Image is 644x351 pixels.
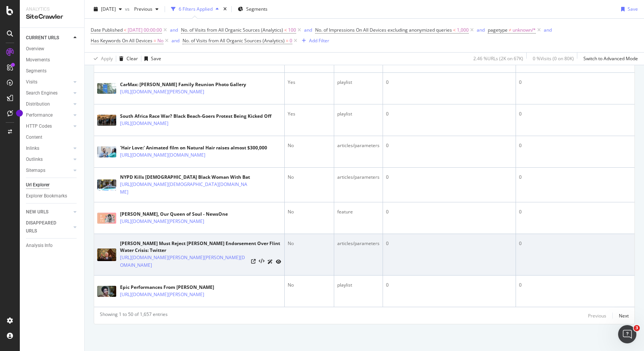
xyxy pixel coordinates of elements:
[141,53,161,65] button: Save
[288,79,331,86] div: Yes
[386,174,513,181] div: 0
[26,208,48,216] div: NEW URLS
[26,167,45,175] div: Sitemaps
[120,174,281,181] div: NYPD Kills [DEMOGRAPHIC_DATA] Black Woman With Bat
[488,27,508,33] span: pagetype
[125,6,131,12] span: vs
[386,79,513,86] div: 0
[386,240,513,247] div: 0
[97,180,116,191] img: main image
[337,208,380,215] div: feature
[179,6,213,12] div: 6 Filters Applied
[634,325,640,331] span: 3
[583,55,638,62] div: Switch to Advanced Mode
[26,219,64,235] div: DISAPPEARED URLS
[26,155,71,163] a: Outlinks
[26,192,67,200] div: Explorer Bookmarks
[26,100,50,108] div: Distribution
[309,37,329,44] div: Add Filter
[519,208,641,215] div: 0
[519,111,641,117] div: 0
[544,27,552,33] div: and
[154,37,156,44] span: =
[580,53,638,65] button: Switch to Advanced Mode
[290,35,292,46] span: 0
[170,26,178,34] button: and
[288,282,331,288] div: No
[519,282,641,288] div: 0
[26,67,79,75] a: Segments
[588,311,606,320] button: Previous
[251,259,256,264] a: Visit Online Page
[337,240,380,247] div: articles/parameters
[337,79,380,86] div: playlist
[26,45,44,53] div: Overview
[26,122,52,130] div: HTTP Codes
[26,89,58,97] div: Search Engines
[16,110,23,117] div: Tooltip anchor
[91,53,113,65] button: Apply
[619,313,629,319] div: Next
[168,3,222,15] button: 6 Filters Applied
[100,311,168,320] div: Showing 1 to 50 of 1,657 entries
[457,25,469,35] span: 1,000
[91,27,123,33] span: Date Published
[26,34,59,42] div: CURRENT URLS
[628,6,638,12] div: Save
[288,111,331,117] div: Yes
[619,311,629,320] button: Next
[91,3,125,15] button: [DATE]
[519,142,641,149] div: 0
[26,219,71,235] a: DISAPPEARED URLS
[26,78,71,86] a: Visits
[618,3,638,15] button: Save
[26,45,79,53] a: Overview
[26,13,78,21] div: SiteCrawler
[222,5,228,13] div: times
[337,282,380,288] div: playlist
[26,181,50,189] div: Url Explorer
[157,35,163,46] span: No
[299,36,329,45] button: Add Filter
[315,27,452,33] span: No. of Impressions On All Devices excluding anonymized queries
[120,88,204,96] a: [URL][DOMAIN_NAME][PERSON_NAME]
[120,181,248,196] a: [URL][DOMAIN_NAME][DEMOGRAPHIC_DATA][DOMAIN_NAME]
[304,27,312,33] div: and
[519,240,641,247] div: 0
[128,25,162,35] span: [DATE] 00:00:00
[337,142,380,149] div: articles/parameters
[97,213,116,224] img: main image
[101,6,116,12] span: 2025 Sep. 7th
[181,27,283,33] span: No. of Visits from All Organic Sources (Analytics)
[120,284,237,291] div: Epic Performances From [PERSON_NAME]
[286,37,288,44] span: =
[519,174,641,181] div: 0
[26,6,78,13] div: Analytics
[268,258,273,266] a: AI Url Details
[97,83,116,94] img: main image
[26,78,37,86] div: Visits
[337,174,380,181] div: articles/parameters
[120,218,204,225] a: [URL][DOMAIN_NAME][PERSON_NAME]
[304,26,312,34] button: and
[131,3,162,15] button: Previous
[533,55,574,62] div: 0 % Visits ( 0 on 80K )
[101,55,113,62] div: Apply
[127,55,138,62] div: Clear
[120,254,248,269] a: [URL][DOMAIN_NAME][PERSON_NAME][PERSON_NAME][DOMAIN_NAME]
[171,37,179,44] button: and
[120,120,168,127] a: [URL][DOMAIN_NAME]
[519,79,641,86] div: 0
[386,208,513,215] div: 0
[91,37,152,44] span: Has Keywords On All Devices
[97,115,116,126] img: main image
[97,248,116,261] img: main image
[151,55,161,62] div: Save
[513,25,536,35] span: unknown/*
[26,144,39,152] div: Inlinks
[288,240,331,247] div: No
[477,27,485,33] div: and
[386,142,513,149] div: 0
[509,27,511,33] span: ≠
[171,37,179,44] div: and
